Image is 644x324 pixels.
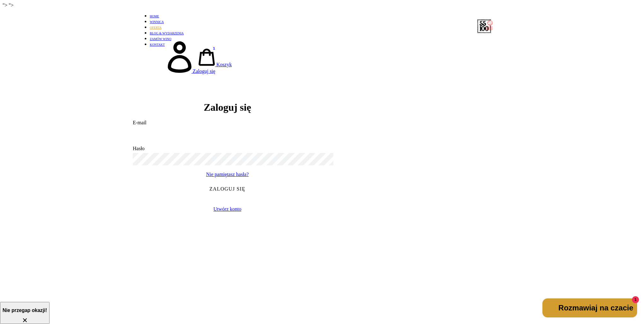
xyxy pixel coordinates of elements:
[150,20,164,24] span: WINNICA
[150,37,171,41] span: ZAMÓW WINO
[195,45,219,71] a: Koszyk 1
[133,146,322,151] label: Hasło
[133,120,322,126] label: E-mail
[475,17,494,35] img: Winnica 55-100
[203,182,251,195] input: Zaloguj się
[214,206,241,212] a: Utwórz konto
[150,30,184,35] a: BLOG & WYDARZENIA
[216,62,232,67] span: Koszyk
[206,172,249,177] a: Nie pamiętasz hasła?
[150,36,171,41] a: ZAMÓW WINO
[3,3,641,217] body: "> ">
[150,13,159,18] a: HOME
[150,26,162,29] span: OFERTA
[213,47,215,50] span: 1
[193,68,215,74] span: Zaloguj się
[150,19,164,24] a: WINNICA
[150,32,184,35] span: BLOG & WYDARZENIA
[150,15,159,18] span: HOME
[150,24,162,30] a: OFERTA
[133,102,322,113] h1: Zaloguj się
[541,298,639,319] inbox-online-store-chat: Czat w sklepie online Shopify
[164,38,195,77] a: Zaloguj się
